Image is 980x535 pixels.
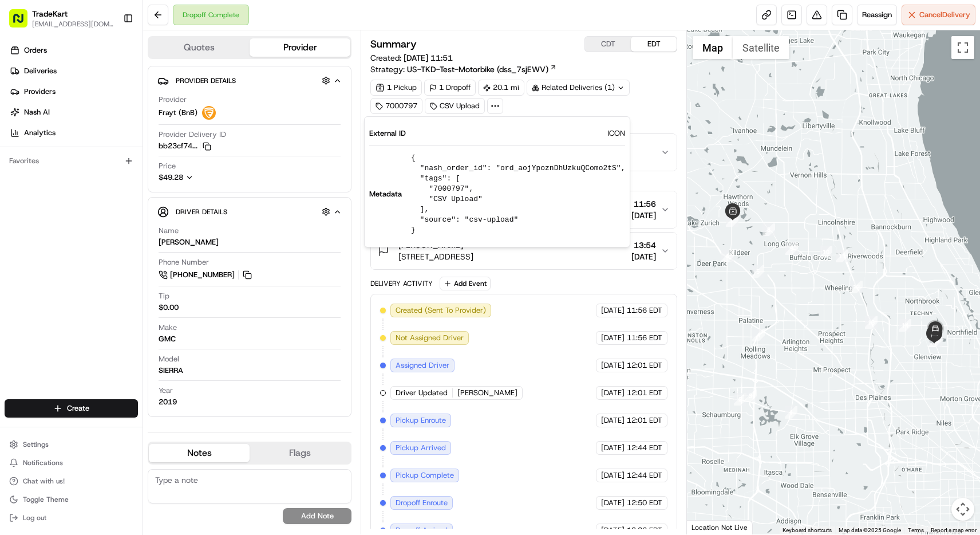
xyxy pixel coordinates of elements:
[23,166,88,178] span: Knowledge Base
[195,113,208,127] button: Start new chat
[627,360,662,371] span: 12:01 EDT
[114,194,139,203] span: Pylon
[839,527,901,533] span: Map data ©2025 Google
[478,80,524,96] div: 20.1 mi
[370,39,417,49] h3: Summary
[396,388,448,398] span: Driver Updated
[5,152,138,170] div: Favorites
[627,333,662,343] span: 11:56 EDT
[24,66,57,76] span: Deliveries
[159,141,211,151] button: bb23cf74...
[785,242,798,255] div: 9
[601,305,625,316] span: [DATE]
[601,333,625,343] span: [DATE]
[159,291,169,301] span: Tip
[744,390,757,402] div: 3
[693,36,733,59] button: Show street map
[631,251,656,262] span: [DATE]
[32,8,68,19] span: TradeKart
[5,124,143,142] a: Analytics
[631,239,656,251] span: 13:54
[159,365,183,376] div: SIERRA
[407,64,548,75] span: US-TKD-Test-Motorbike (dss_7sjEWV)
[24,86,56,97] span: Providers
[24,45,47,56] span: Orders
[785,406,797,419] div: 1
[23,458,63,467] span: Notifications
[23,495,69,504] span: Toggle Theme
[159,108,197,118] span: Frayt (BnB)
[762,223,775,236] div: 8
[369,128,406,139] span: External ID
[396,443,446,453] span: Pickup Arrived
[250,38,350,57] button: Provider
[92,162,188,182] a: 💻API Documentation
[371,233,677,269] button: [PERSON_NAME][STREET_ADDRESS]13:54[DATE]
[67,403,89,414] span: Create
[690,520,728,534] a: Open this area in Google Maps (opens a new window)
[5,62,143,80] a: Deliveries
[627,498,662,508] span: 12:50 EDT
[30,74,189,86] input: Clear
[159,172,259,183] button: $49.28
[11,11,34,34] img: Nash
[159,385,173,396] span: Year
[23,513,46,522] span: Log out
[752,265,764,278] div: 5
[627,415,662,426] span: 12:01 EDT
[149,38,250,57] button: Quotes
[601,498,625,508] span: [DATE]
[919,10,970,20] span: Cancel Delivery
[250,444,350,462] button: Flags
[159,226,179,236] span: Name
[159,95,187,105] span: Provider
[951,498,974,521] button: Map camera controls
[370,64,557,75] div: Strategy:
[5,473,138,489] button: Chat with us!
[585,37,631,52] button: CDT
[687,520,753,534] div: Location Not Live
[857,5,897,25] button: Reassign
[24,107,50,117] span: Nash AI
[627,305,662,316] span: 11:56 EDT
[157,71,342,90] button: Provider Details
[108,166,184,178] span: API Documentation
[721,250,734,262] div: 6
[425,98,485,114] div: CSV Upload
[627,470,662,481] span: 12:44 EDT
[601,470,625,481] span: [DATE]
[159,129,226,140] span: Provider Delivery ID
[32,19,114,29] span: [EMAIL_ADDRESS][DOMAIN_NAME]
[407,64,557,75] a: US-TKD-Test-Motorbike (dss_7sjEWV)
[5,455,138,471] button: Notifications
[396,470,454,481] span: Pickup Complete
[862,10,892,20] span: Reassign
[398,251,473,262] span: [STREET_ADDRESS]
[159,354,179,364] span: Model
[157,202,342,221] button: Driver Details
[159,397,177,407] div: 2019
[601,388,625,398] span: [DATE]
[7,162,92,182] a: 📗Knowledge Base
[39,121,145,130] div: We're available if you need us!
[11,46,208,64] p: Welcome 👋
[783,526,832,534] button: Keyboard shortcuts
[5,510,138,526] button: Log out
[159,334,176,344] div: GMC
[601,415,625,426] span: [DATE]
[369,189,402,199] span: Metadata
[159,161,176,171] span: Price
[5,399,138,418] button: Create
[11,109,32,130] img: 1736555255976-a54dd68f-1ca7-489b-9aae-adbdc363a1c4
[440,277,491,290] button: Add Event
[850,281,863,293] div: 12
[202,106,216,120] img: frayt-logo.jpeg
[5,103,143,121] a: Nash AI
[396,415,446,426] span: Pickup Enroute
[820,246,832,258] div: 10
[159,302,179,313] div: $0.00
[631,37,677,52] button: EDT
[24,128,56,138] span: Analytics
[396,360,449,371] span: Assigned Driver
[931,527,977,533] a: Report a map error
